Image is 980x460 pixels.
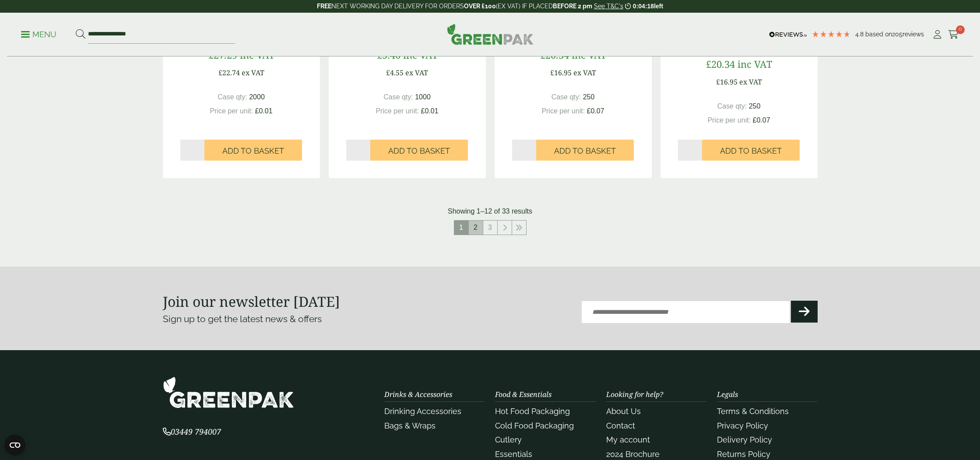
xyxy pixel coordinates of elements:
[495,449,532,459] a: Essentials
[255,107,273,115] span: £0.01
[753,116,770,124] span: £0.07
[163,292,340,311] strong: Join our newsletter [DATE]
[384,421,436,430] a: Bags & Wraps
[447,24,534,45] img: GreenPak Supplies
[249,93,265,101] span: 2000
[706,57,735,70] span: £20.34
[421,107,439,115] span: £0.01
[717,449,770,459] a: Returns Policy
[204,140,302,161] button: Add to Basket
[163,428,221,436] a: 03449 794007
[21,29,56,38] a: Menu
[483,221,497,235] a: 3
[210,107,253,115] span: Price per unit:
[469,221,483,235] a: 2
[948,28,959,41] a: 0
[903,31,924,38] span: reviews
[738,57,772,70] span: inc VAT
[720,146,782,156] span: Add to Basket
[717,435,772,444] a: Delivery Policy
[573,68,596,77] span: ex VAT
[948,30,959,39] i: Cart
[464,3,496,10] strong: OVER £100
[606,449,660,459] a: 2024 Brochure
[769,32,807,38] img: REVIEWS.io
[4,435,25,456] button: Open CMP widget
[572,48,606,61] span: inc VAT
[386,68,404,77] span: £4.55
[550,68,572,77] span: £16.95
[606,435,650,444] a: My account
[606,407,641,416] a: About Us
[454,221,468,235] span: 1
[855,31,865,38] span: 4.8
[554,146,616,156] span: Add to Basket
[218,68,240,77] span: £22.74
[163,426,221,437] span: 03449 794007
[540,48,569,61] span: £20.34
[865,31,892,38] span: Based on
[317,3,331,10] strong: FREE
[654,3,663,10] span: left
[495,435,522,444] a: Cutlery
[716,77,738,87] span: £16.95
[405,68,428,77] span: ex VAT
[495,421,574,430] a: Cold Food Packaging
[633,3,654,10] span: 0:04:18
[376,107,419,115] span: Price per unit:
[702,140,800,161] button: Add to Basket
[553,3,592,10] strong: BEFORE 2 pm
[707,116,751,124] span: Price per unit:
[594,3,623,10] a: See T&C's
[495,407,570,416] a: Hot Food Packaging
[403,48,438,61] span: inc VAT
[541,107,585,115] span: Price per unit:
[749,102,761,110] span: 250
[717,421,768,430] a: Privacy Policy
[583,93,595,101] span: 250
[384,407,461,416] a: Drinking Accessories
[415,93,431,101] span: 1000
[932,30,943,39] i: My Account
[222,146,284,156] span: Add to Basket
[448,206,532,217] p: Showing 1–12 of 33 results
[240,48,274,61] span: inc VAT
[739,77,762,87] span: ex VAT
[370,140,468,161] button: Add to Basket
[551,93,581,101] span: Case qty:
[717,407,789,416] a: Terms & Conditions
[377,48,400,61] span: £5.46
[587,107,604,115] span: £0.07
[717,102,747,110] span: Case qty:
[388,146,450,156] span: Add to Basket
[606,421,635,430] a: Contact
[242,68,264,77] span: ex VAT
[208,48,237,61] span: £27.29
[536,140,634,161] button: Add to Basket
[956,25,965,34] span: 0
[21,29,56,40] p: Menu
[892,31,903,38] span: 205
[163,376,294,408] img: GreenPak Supplies
[383,93,413,101] span: Case qty:
[811,30,851,38] div: 4.79 Stars
[218,93,247,101] span: Case qty:
[163,312,457,326] p: Sign up to get the latest news & offers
